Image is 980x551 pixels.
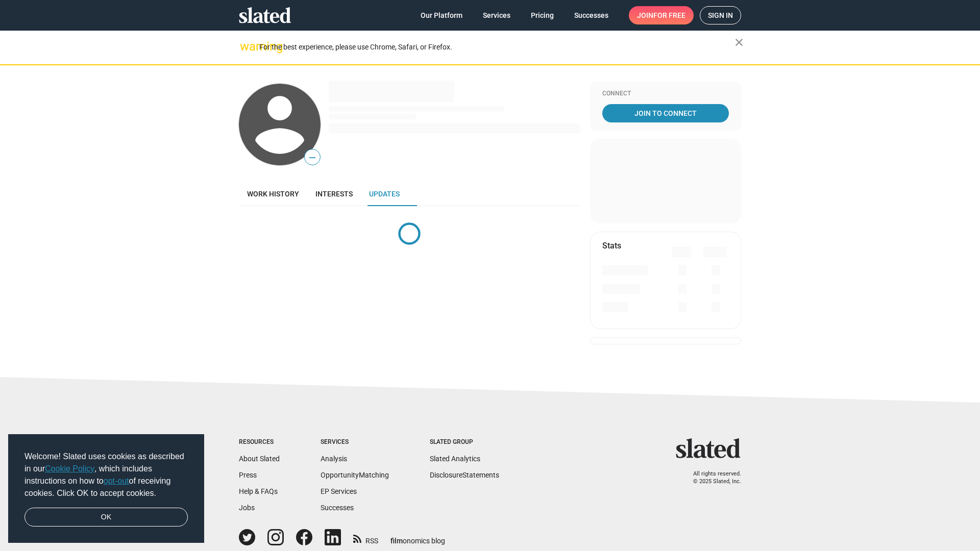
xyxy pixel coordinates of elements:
a: filmonomics blog [390,528,445,546]
a: Our Platform [412,6,471,24]
a: Successes [321,504,354,512]
span: Interests [315,190,353,198]
a: Jobs [239,504,255,512]
span: Services [483,6,510,24]
span: film [390,537,403,545]
a: Help & FAQs [239,487,278,495]
div: cookieconsent [8,434,204,543]
a: Work history [239,182,307,206]
a: Slated Analytics [430,455,480,463]
div: Resources [239,438,280,446]
mat-card-title: Stats [602,240,621,251]
a: Analysis [321,455,347,463]
mat-icon: warning [240,40,252,53]
a: Updates [361,182,408,206]
span: Join [637,6,685,24]
mat-icon: close [733,36,745,48]
a: Successes [566,6,617,24]
div: Slated Group [430,438,499,446]
a: OpportunityMatching [321,471,389,479]
span: for free [653,6,685,24]
div: For the best experience, please use Chrome, Safari, or Firefox. [259,40,735,54]
a: opt-out [104,477,129,485]
span: — [305,151,320,164]
span: Successes [574,6,608,24]
a: dismiss cookie message [24,508,188,527]
div: Services [321,438,389,446]
div: Connect [602,90,729,98]
p: All rights reserved. © 2025 Slated, Inc. [682,470,741,485]
span: Pricing [531,6,554,24]
a: RSS [353,530,378,546]
a: DisclosureStatements [430,471,499,479]
a: About Slated [239,455,280,463]
span: Work history [247,190,299,198]
span: Sign in [708,7,733,24]
a: Join To Connect [602,104,729,122]
a: EP Services [321,487,357,495]
a: Sign in [700,6,741,24]
a: Interests [307,182,361,206]
a: Joinfor free [629,6,694,24]
a: Press [239,471,257,479]
span: Welcome! Slated uses cookies as described in our , which includes instructions on how to of recei... [24,450,188,499]
a: Pricing [523,6,562,24]
a: Services [475,6,519,24]
a: Cookie Policy [45,464,94,473]
span: Our Platform [421,6,462,24]
span: Updates [369,190,400,198]
span: Join To Connect [604,104,727,122]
